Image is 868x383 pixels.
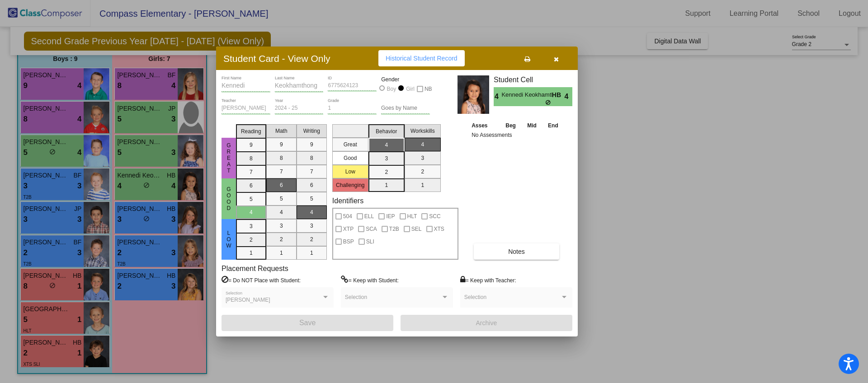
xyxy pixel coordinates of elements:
[226,297,270,303] span: [PERSON_NAME]
[343,211,352,222] span: 504
[469,121,500,131] th: Asses
[401,315,572,331] button: Archive
[222,105,270,112] input: teacher
[469,131,564,140] td: No Assessments
[343,224,354,234] span: XTP
[460,276,516,285] label: = Keep with Teacher:
[387,85,396,93] div: Boy
[552,90,565,100] span: HB
[565,91,572,102] span: 4
[222,315,393,331] button: Save
[494,91,501,102] span: 4
[508,248,525,255] span: Notes
[364,211,374,222] span: ELL
[411,224,422,234] span: SEL
[522,121,542,131] th: Mid
[425,84,432,94] span: NB
[386,211,395,222] span: IEP
[366,236,374,247] span: SLI
[225,186,233,211] span: Good
[389,224,399,234] span: T2B
[381,105,430,112] input: goes by name
[222,264,288,273] label: Placement Requests
[434,224,444,234] span: XTS
[275,105,324,112] input: year
[406,85,415,93] div: Girl
[225,230,233,249] span: Low
[476,319,497,327] span: Archive
[386,55,458,62] span: Historical Student Record
[328,83,377,89] input: Enter ID
[225,142,233,174] span: Great
[343,236,354,247] span: BSP
[366,224,377,234] span: SCA
[429,211,440,222] span: SCC
[494,75,572,84] h3: Student Cell
[381,75,430,84] mat-label: Gender
[299,319,316,327] span: Save
[378,50,465,66] button: Historical Student Record
[341,276,399,285] label: = Keep with Student:
[474,243,559,260] button: Notes
[222,276,301,285] label: = Do NOT Place with Student:
[223,53,330,64] h3: Student Card - View Only
[501,90,552,100] span: Kennedi Keokhamthong
[500,121,521,131] th: Beg
[332,196,363,205] label: Identifiers
[328,105,377,112] input: grade
[407,211,417,222] span: HLT
[542,121,564,131] th: End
